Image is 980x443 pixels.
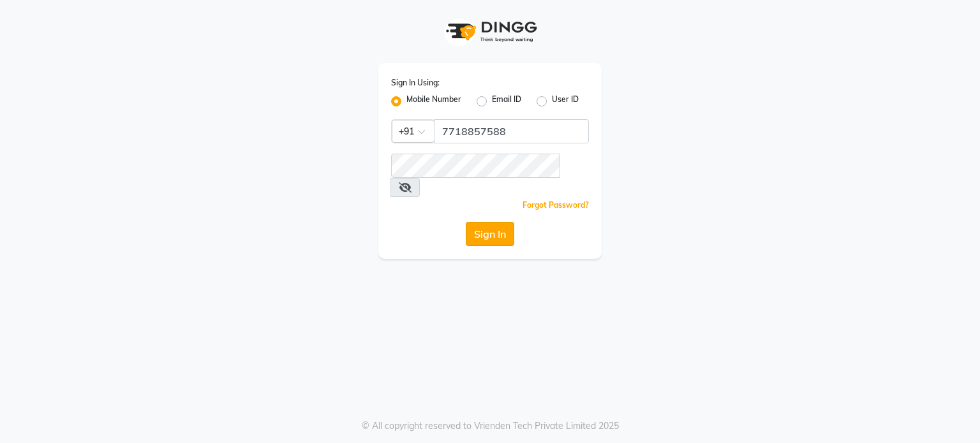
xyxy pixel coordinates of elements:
img: logo1.svg [439,13,541,50]
a: Forgot Password? [523,200,589,210]
label: Email ID [492,94,521,109]
label: Mobile Number [406,94,461,109]
input: Username [434,119,589,143]
label: User ID [552,94,579,109]
input: Username [391,154,560,178]
button: Sign In [466,222,514,246]
label: Sign In Using: [391,77,440,89]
